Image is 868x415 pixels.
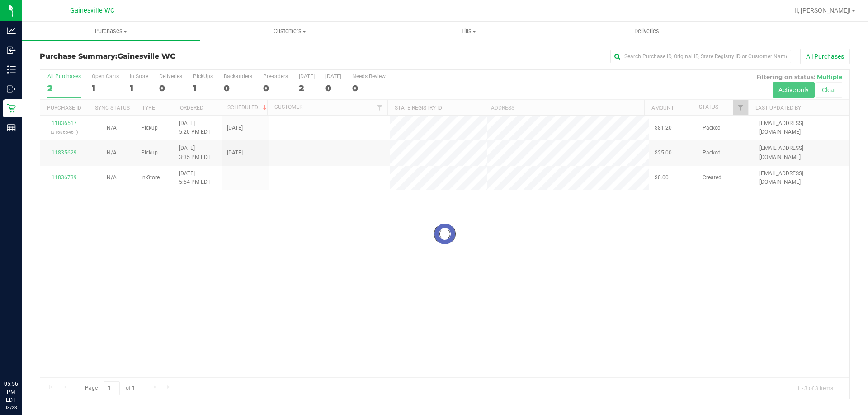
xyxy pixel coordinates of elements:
a: Deliveries [557,22,736,41]
iframe: Resource center [9,343,36,370]
h3: Purchase Summary: [40,52,310,61]
span: Deliveries [622,27,671,35]
p: 08/23 [4,404,18,411]
p: 05:56 PM EDT [4,380,18,404]
span: Tills [379,27,557,35]
span: Customers [201,27,378,35]
a: Customers [200,22,379,41]
inline-svg: Reports [7,123,16,132]
span: Gainesville WC [118,52,175,61]
inline-svg: Inbound [7,46,16,55]
inline-svg: Outbound [7,84,16,93]
button: All Purchases [800,49,850,64]
inline-svg: Retail [7,104,16,113]
a: Purchases [22,22,200,41]
inline-svg: Analytics [7,26,16,35]
inline-svg: Inventory [7,65,16,74]
a: Tills [379,22,557,41]
input: Search Purchase ID, Original ID, State Registry ID or Customer Name... [610,50,791,63]
span: Purchases [22,27,200,35]
span: Gainesville WC [70,7,114,14]
span: Hi, [PERSON_NAME]! [792,7,851,14]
